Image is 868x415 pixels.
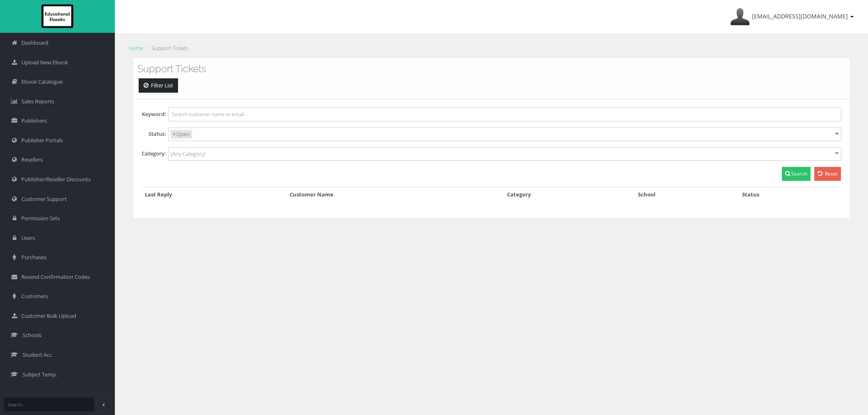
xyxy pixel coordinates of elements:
[730,7,750,27] img: Avatar
[142,110,166,119] label: Keyword:
[21,98,54,105] span: Sales Reports
[4,398,94,411] input: Search...
[23,371,57,379] span: Subject Temp.
[739,187,841,201] th: Status
[142,149,166,158] label: Category:
[171,150,229,158] input: (Any Category)
[144,44,188,52] li: Support Tickets
[752,12,848,20] span: [EMAIL_ADDRESS][DOMAIN_NAME]
[21,253,46,261] span: Purchases
[21,195,67,203] span: Customer Support
[21,59,68,66] span: Upload New Ebook
[21,156,43,164] span: Resellers
[21,273,90,281] span: Resend Confirmation Codes
[21,39,48,47] span: Dashboard
[137,64,845,74] h3: Support Tickets
[21,176,91,183] span: Publisher/Reseller Discounts
[21,234,35,242] span: Users
[21,214,60,222] span: Permission Sets
[21,292,48,300] span: Customers
[171,130,192,139] li: Open
[173,130,176,139] span: ×
[286,187,504,201] th: Customer Name
[168,107,841,121] input: Search customer name or email...
[21,312,76,320] span: Customer Bulk Upload
[142,130,166,138] label: Status:
[21,117,47,125] span: Publishers
[129,44,143,52] a: Home
[21,78,63,86] span: Ebook Catalogue
[21,137,63,144] span: Publisher Portals
[782,167,811,181] button: Search
[635,187,739,201] th: School
[814,167,841,181] a: Reset
[23,351,53,359] span: Student Acc.
[23,331,41,339] span: Schools
[504,187,635,201] th: Category
[139,78,178,93] a: Filter List
[142,187,286,201] th: Last Reply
